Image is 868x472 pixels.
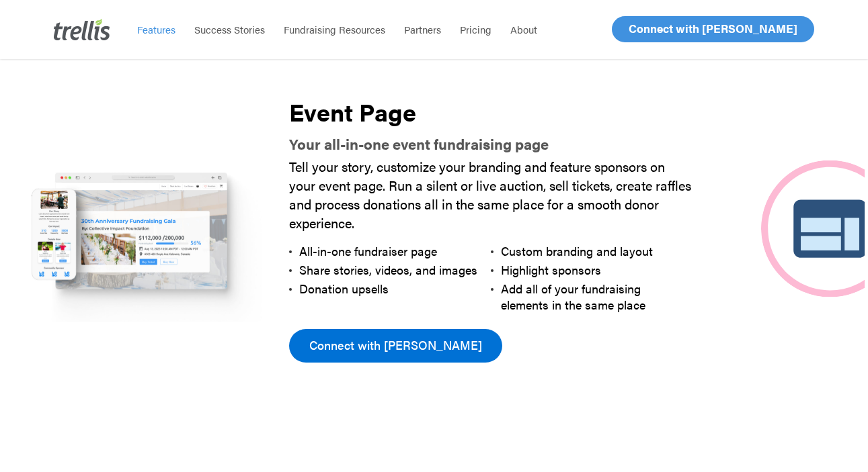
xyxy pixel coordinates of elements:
[274,23,395,36] a: Fundraising Resources
[612,16,814,42] a: Connect with [PERSON_NAME]
[501,23,547,36] a: About
[54,19,110,40] img: Trellis
[299,261,477,278] span: Share stories, videos, and images
[501,242,653,259] span: Custom branding and layout
[309,336,482,355] span: Connect with [PERSON_NAME]
[299,280,389,297] span: Donation upsells
[128,23,185,36] a: Features
[395,23,450,36] a: Partners
[137,22,175,36] span: Features
[289,156,691,232] span: Tell your story, customize your branding and feature sponsors on your event page. Run a silent or...
[284,22,385,36] span: Fundraising Resources
[185,23,274,36] a: Success Stories
[510,22,537,36] span: About
[501,280,645,313] span: Add all of your fundraising elements in the same place
[289,94,416,129] strong: Event Page
[460,22,491,36] span: Pricing
[404,22,441,36] span: Partners
[450,23,501,36] a: Pricing
[629,20,797,36] span: Connect with [PERSON_NAME]
[501,261,601,278] span: Highlight sponsors
[194,22,265,36] span: Success Stories
[299,242,437,259] span: All-in-one fundraiser page
[289,329,502,363] a: Connect with [PERSON_NAME]
[289,133,549,154] strong: Your all-in-one event fundraising page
